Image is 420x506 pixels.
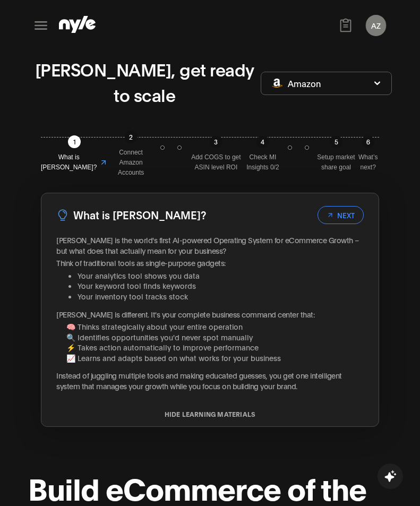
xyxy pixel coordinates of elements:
[68,135,81,148] div: 1
[28,56,261,107] p: [PERSON_NAME], get ready to scale
[330,135,342,148] div: 5
[256,135,269,148] div: 4
[288,78,321,89] span: Amazon
[244,152,281,173] span: Check MI Insights 0/2
[56,258,364,268] p: Think of traditional tools as single-purpose gadgets:
[56,370,364,391] p: Instead of juggling multiple tools and making educated guesses, you get one intelligent system th...
[210,135,222,148] div: 3
[188,152,244,173] span: Add COGS to get ASIN level ROI
[41,152,97,173] span: What is [PERSON_NAME]?
[125,131,138,143] div: 2
[66,342,364,353] li: ⚡ Takes action automatically to improve performance
[362,135,374,148] div: 6
[66,321,364,332] li: 🧠 Thinks strategically about your entire operation
[78,280,364,291] li: Your keyword tool finds keywords
[108,148,153,178] span: Connect Amazon Accounts
[56,309,364,320] p: [PERSON_NAME] is different. It's your complete business command center that:
[315,152,357,173] span: Setup market share goal
[73,207,206,223] h3: What is [PERSON_NAME]?
[78,291,364,302] li: Your inventory tool tracks stock
[41,410,379,418] button: HIDE LEARNING MATERIALS
[56,209,69,221] img: LightBulb
[66,353,364,363] li: 📈 Learns and adapts based on what works for your business
[78,270,364,281] li: Your analytics tool shows you data
[261,72,392,95] button: Amazon
[318,206,364,224] button: NEXT
[56,235,364,255] p: [PERSON_NAME] is the world's first AI-powered Operating System for eCommerce Growth – but what do...
[66,332,364,342] li: 🔍 Identifies opportunities you'd never spot manually
[272,79,282,88] img: Amazon
[366,15,386,36] button: AZ
[357,152,379,173] span: What’s next?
